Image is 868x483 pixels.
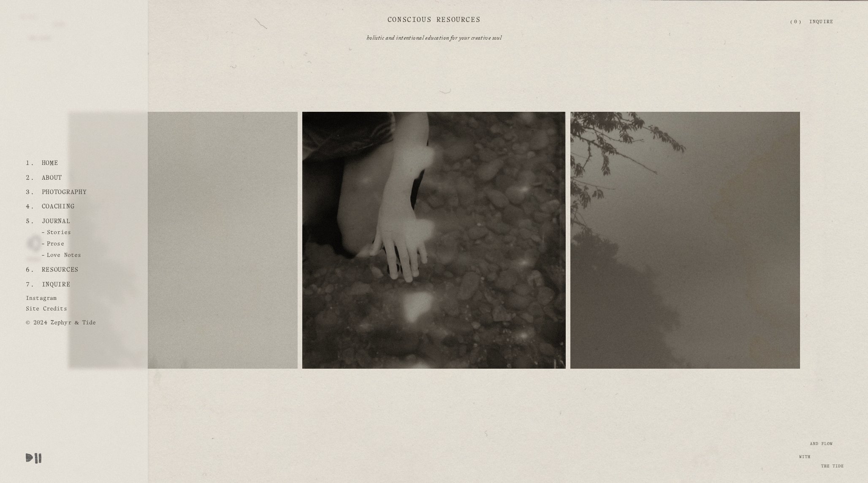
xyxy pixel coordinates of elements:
a: © 2024 Zephyr & Tide [26,316,99,327]
a: Inquire [38,278,73,292]
span: ) [799,20,801,24]
a: 0 items in cart [790,19,800,25]
span: ( [790,20,792,24]
a: Love Notes [26,252,84,263]
a: Photography [38,185,90,200]
a: Stories [26,229,74,240]
a: Resources [38,263,81,277]
a: Inquire [809,15,833,30]
a: Site Credits [26,302,70,316]
a: Prose [26,241,67,251]
a: About [38,171,65,185]
a: Instagram [26,292,60,302]
a: Journal [38,214,73,229]
span: 0 [794,20,797,24]
a: Coaching [38,200,78,214]
a: Home [38,156,61,170]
